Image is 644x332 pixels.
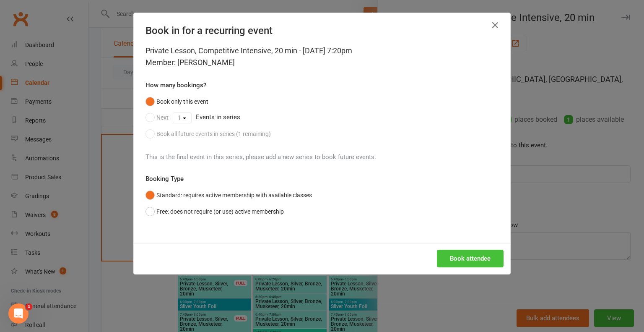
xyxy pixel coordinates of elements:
[145,94,208,110] button: Book only this event
[8,303,29,324] iframe: Intercom live chat
[26,303,32,310] span: 1
[145,80,206,90] label: How many bookings?
[145,174,184,184] label: Booking Type
[437,250,504,267] button: Book attendee
[488,18,502,32] button: Close
[145,25,499,37] h4: Book in for a recurring event
[145,187,312,203] button: Standard: requires active membership with available classes
[145,45,499,68] div: Private Lesson, Competitive Intensive, 20 min - [DATE] 7:20pm Member: [PERSON_NAME]
[145,110,499,125] div: Events in series
[145,204,284,220] button: Free: does not require (or use) active membership
[145,142,499,162] div: This is the final event in this series, please add a new series to book future events.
